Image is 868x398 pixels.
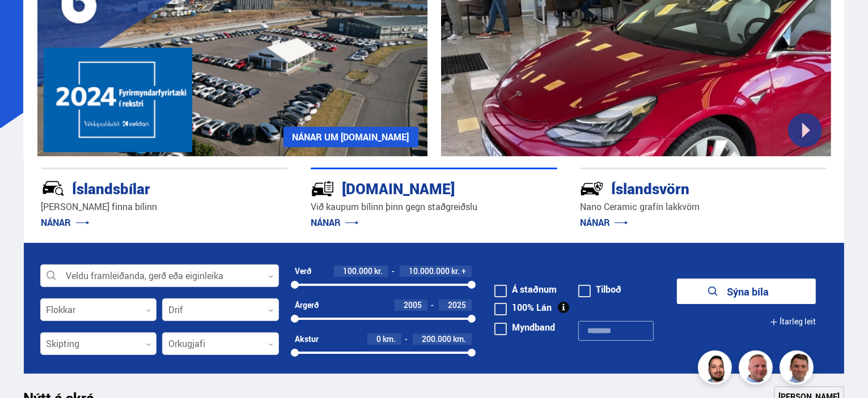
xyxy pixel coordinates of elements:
div: Íslandsbílar [41,178,248,198]
img: siFngHWaQ9KaOqBr.png [740,352,774,386]
a: NÁNAR [580,216,628,229]
a: NÁNAR [311,216,359,229]
button: Sýna bíla [677,279,816,304]
span: 10.000.000 [409,266,450,276]
a: NÁNAR UM [DOMAIN_NAME] [283,127,418,147]
p: [PERSON_NAME] finna bílinn [41,200,288,213]
label: 100% Lán [494,303,552,312]
img: -Svtn6bYgwAsiwNX.svg [580,177,604,200]
label: Á staðnum [494,285,557,294]
span: kr. [451,267,460,276]
img: JRvxyua_JYH6wB4c.svg [41,177,65,200]
span: + [461,267,466,276]
span: 2005 [404,299,422,310]
span: 100.000 [343,266,372,276]
div: Akstur [295,335,319,344]
button: Opna LiveChat spjallviðmót [9,5,43,38]
img: tr5P-W3DuiFaO7aO.svg [311,177,335,200]
span: 0 [376,333,381,344]
label: Tilboð [578,285,621,294]
span: km. [383,335,396,344]
span: 200.000 [422,333,451,344]
span: 2025 [448,299,466,310]
span: km. [453,335,466,344]
img: nhp88E3Fdnt1Opn2.png [700,352,734,386]
div: [DOMAIN_NAME] [311,178,517,198]
a: NÁNAR [41,216,90,229]
p: Nano Ceramic grafín lakkvörn [580,200,827,213]
div: Íslandsvörn [580,178,786,198]
span: kr. [374,267,383,276]
div: Árgerð [295,301,319,310]
img: FbJEzSuNWCJXmdc-.webp [781,352,815,386]
button: Ítarleg leit [770,309,816,335]
label: Myndband [494,323,555,332]
p: Við kaupum bílinn þinn gegn staðgreiðslu [311,200,557,213]
div: Verð [295,267,311,276]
